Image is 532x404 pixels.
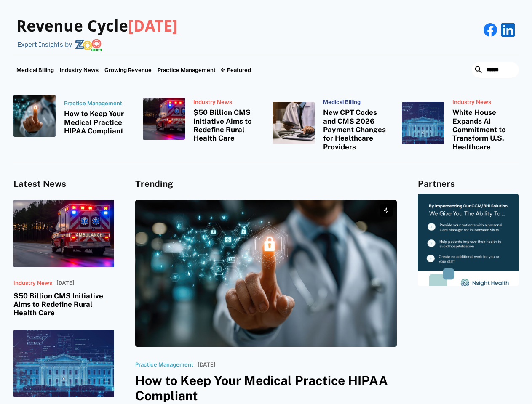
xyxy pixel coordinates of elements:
[17,40,72,48] div: Expert Insights by
[57,56,102,84] a: Industry News
[135,179,397,189] h4: Trending
[13,8,178,51] a: Revenue Cycle[DATE]Expert Insights by
[13,179,114,189] h4: Latest News
[13,200,114,317] a: Industry News[DATE]$50 Billion CMS Initiative Aims to Redefine Rural Health Care
[64,109,131,135] h3: How to Keep Your Medical Practice HIPAA Compliant
[198,361,216,368] p: [DATE]
[128,17,178,35] span: [DATE]
[135,373,397,403] h3: How to Keep Your Medical Practice HIPAA Compliant
[64,100,131,107] p: Practice Management
[402,95,519,151] a: Industry NewsWhite House Expands AI Commitment to Transform U.S. Healthcare
[143,95,260,143] a: Industry News$50 Billion CMS Initiative Aims to Redefine Rural Health Care
[193,99,260,106] p: Industry News
[323,99,390,106] p: Medical Billing
[13,280,52,287] p: Industry News
[193,108,260,143] h3: $50 Billion CMS Initiative Aims to Redefine Rural Health Care
[102,56,155,84] a: Growing Revenue
[56,280,75,287] p: [DATE]
[452,108,519,151] h3: White House Expands AI Commitment to Transform U.S. Healthcare
[135,361,193,368] p: Practice Management
[13,95,131,137] a: Practice ManagementHow to Keep Your Medical Practice HIPAA Compliant
[452,99,519,106] p: Industry News
[16,17,178,36] h3: Revenue Cycle
[418,179,519,189] h4: Partners
[323,108,390,151] h3: New CPT Codes and CMS 2026 Payment Changes for Healthcare Providers
[273,95,390,151] a: Medical BillingNew CPT Codes and CMS 2026 Payment Changes for Healthcare Providers
[219,56,254,84] div: Featured
[13,56,57,84] a: Medical Billing
[13,292,114,317] h3: $50 Billion CMS Initiative Aims to Redefine Rural Health Care
[227,66,251,73] div: Featured
[155,56,219,84] a: Practice Management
